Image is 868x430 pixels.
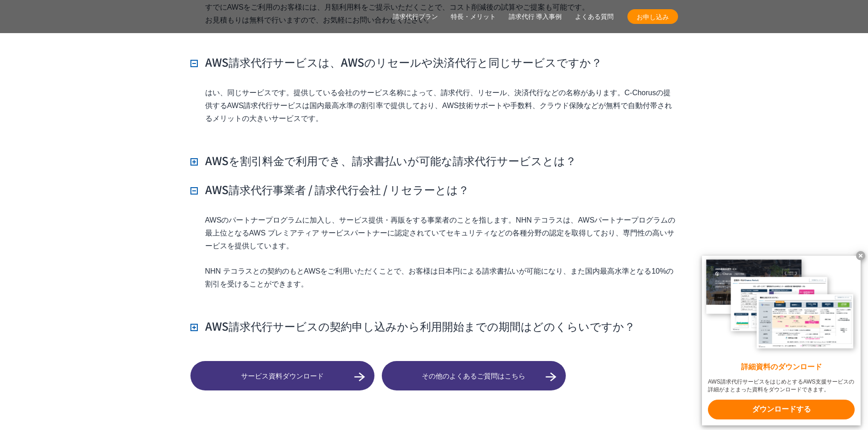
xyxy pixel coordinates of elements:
[190,153,576,168] h3: AWSを割引料金で利用でき、請求書払いが可能な請求代行サービスとは？
[190,361,374,390] a: サービス資料ダウンロード
[205,265,678,291] p: NHN テコラスとの契約のもとAWSをご利用いただくことで、お客様は日本円による請求書払いが可能になり、また国内最高水準となる10%の割引を受けることができます。
[627,12,678,22] span: お申し込み
[708,362,855,373] x-t: 詳細資料のダウンロード
[627,9,678,24] a: お申し込み
[509,12,562,22] a: 請求代行 導入事例
[190,182,469,197] h3: AWS請求代行事業者 / 請求代行会社 / リセラーとは？
[451,12,496,22] a: 特長・メリット
[190,54,602,70] h3: AWS請求代行サービスは、AWSのリセールや決済代行と同じサービスですか？
[393,12,438,22] a: 請求代行プラン
[382,371,566,381] span: その他のよくあるご質問はこちら
[575,12,614,22] a: よくある質問
[190,318,635,334] h3: AWS請求代行サービスの契約申し込みから利用開始までの期間はどのくらいですか？
[205,86,678,125] p: はい、同じサービスです。提供している会社のサービス名称によって、請求代行、リセール、決済代行などの名称があります。C‑Chorusの提供するAWS請求代行サービスは国内最高水準の割引率で提供して...
[190,371,374,381] span: サービス資料ダウンロード
[205,214,678,252] p: AWSのパートナープログラムに加入し、サービス提供・再販をする事業者のことを指します。NHN テコラスは、AWSパートナープログラムの最上位となるAWS プレミアティア サービスパートナーに認定...
[708,378,855,394] x-t: AWS請求代行サービスをはじめとするAWS支援サービスの詳細がまとまった資料をダウンロードできます。
[382,361,566,390] a: その他のよくあるご質問はこちら
[708,400,855,419] x-t: ダウンロードする
[702,256,861,425] a: 詳細資料のダウンロード AWS請求代行サービスをはじめとするAWS支援サービスの詳細がまとまった資料をダウンロードできます。 ダウンロードする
